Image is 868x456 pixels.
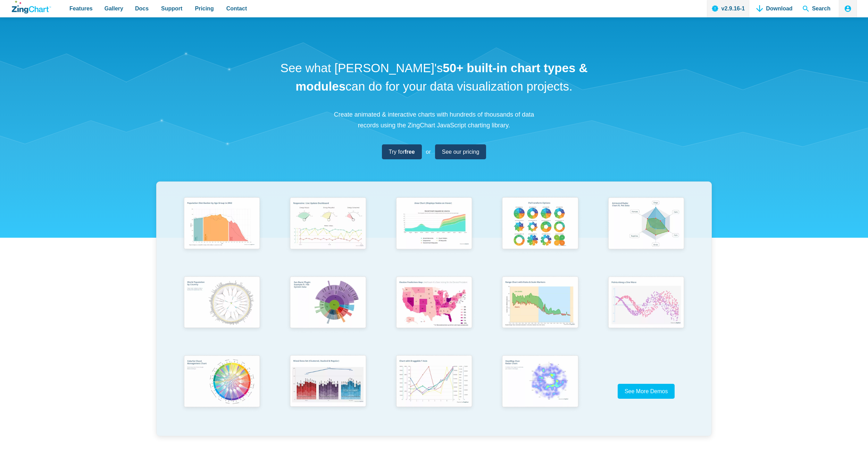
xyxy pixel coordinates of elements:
img: Chart with Draggable Y-Axis [392,352,476,413]
span: Support [161,4,182,13]
img: World Population by Country [180,273,264,334]
span: Features [69,4,93,13]
span: or [426,147,431,157]
img: Responsive Live Update Dashboard [285,194,370,254]
a: Pie Transform Options [487,194,593,273]
strong: 50+ built-in chart types & modules [295,61,587,93]
a: Try forfree [382,144,422,159]
img: Heatmap Over Radar Chart [498,352,582,413]
span: Gallery [105,4,123,13]
a: ZingChart Logo. Click to return to the homepage [12,1,51,14]
a: Animated Radar Chart ft. Pet Data [593,194,699,273]
a: Heatmap Over Radar Chart [487,352,593,431]
a: Responsive Live Update Dashboard [275,194,381,273]
span: Try for [389,147,415,157]
a: Range Chart with Rultes & Scale Markers [487,273,593,352]
a: Chart with Draggable Y-Axis [381,352,487,431]
img: Animated Radar Chart ft. Pet Data [604,194,688,254]
span: Docs [135,4,149,13]
img: Election Predictions Map [392,273,476,333]
a: Colorful Chord Management Chart [169,352,275,431]
a: See our pricing [435,144,486,159]
a: World Population by Country [169,273,275,352]
a: Mixed Data Set (Clustered, Stacked, and Regular) [275,352,381,431]
img: Sun Burst Plugin Example ft. File System Data [285,273,370,333]
a: Population Distribution by Age Group in 2052 [169,194,275,273]
img: Range Chart with Rultes & Scale Markers [498,273,582,334]
img: Population Distribution by Age Group in 2052 [180,194,264,254]
a: Points Along a Sine Wave [593,273,699,352]
a: Sun Burst Plugin Example ft. File System Data [275,273,381,352]
img: Pie Transform Options [498,194,582,254]
h1: See what [PERSON_NAME]'s can do for your data visualization projects. [278,59,590,95]
img: Mixed Data Set (Clustered, Stacked, and Regular) [285,352,370,412]
span: See our pricing [442,147,479,157]
img: Colorful Chord Management Chart [180,352,264,413]
a: See More Demos [618,384,675,399]
a: Election Predictions Map [381,273,487,352]
img: Area Chart (Displays Nodes on Hover) [392,194,476,254]
p: Create animated & interactive charts with hundreds of thousands of data records using the ZingCha... [330,109,538,130]
span: Contact [226,4,247,13]
span: Pricing [195,4,214,13]
a: Area Chart (Displays Nodes on Hover) [381,194,487,273]
strong: free [404,149,415,155]
img: Points Along a Sine Wave [604,273,688,333]
span: See More Demos [625,388,668,394]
